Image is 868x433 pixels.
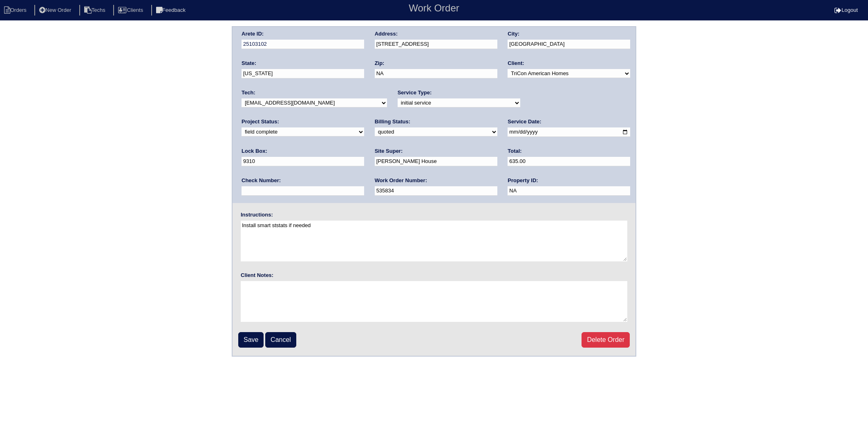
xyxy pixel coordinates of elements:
label: Arete ID: [242,30,264,38]
label: Project Status: [242,118,279,125]
input: Enter a location [375,40,497,49]
label: Client Notes: [241,272,273,279]
label: Property ID: [508,177,538,184]
label: Check Number: [242,177,281,184]
li: Feedback [151,5,192,16]
a: Logout [834,7,858,13]
label: Billing Status: [375,118,410,125]
label: Zip: [375,60,385,67]
label: Service Type: [398,89,432,96]
label: Lock Box: [242,147,267,155]
li: Techs [79,5,112,16]
label: Client: [508,60,524,67]
a: New Order [34,7,78,13]
label: Work Order Number: [375,177,427,184]
a: Clients [113,7,150,13]
label: Site Super: [375,147,403,155]
label: City: [508,30,519,38]
input: Save [238,332,264,348]
label: State: [242,60,256,67]
a: Techs [79,7,112,13]
textarea: Install smart ststats if needed [241,221,627,261]
li: New Order [34,5,78,16]
label: Tech: [242,89,255,96]
a: Delete Order [582,332,630,348]
label: Instructions: [241,211,273,219]
label: Service Date: [508,118,541,125]
a: Cancel [265,332,296,348]
li: Clients [113,5,150,16]
label: Address: [375,30,398,38]
label: Total: [508,147,521,155]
